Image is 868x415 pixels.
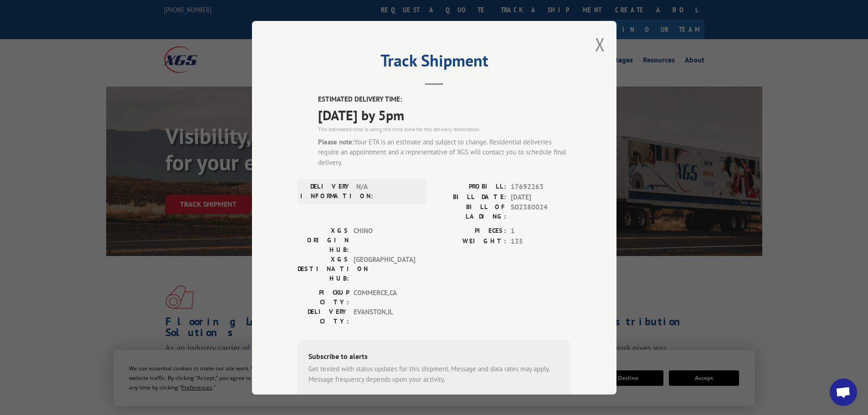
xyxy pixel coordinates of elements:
label: PICKUP CITY: [298,288,349,307]
span: CHINO [354,226,415,255]
span: COMMERCE , CA [354,288,415,307]
div: Subscribe to alerts [308,351,560,364]
label: BILL DATE: [434,192,506,202]
span: 17692263 [511,182,571,192]
label: DELIVERY INFORMATION: [300,182,352,201]
span: [DATE] [511,192,571,202]
strong: Please note: [318,137,354,146]
label: XGS DESTINATION HUB: [298,255,349,283]
label: DELIVERY CITY: [298,307,349,326]
label: PROBILL: [434,182,506,192]
div: Get texted with status updates for this shipment. Message and data rates may apply. Message frequ... [308,364,560,384]
label: BILL OF LADING: [434,202,506,221]
span: EVANSTON , IL [354,307,415,326]
label: XGS ORIGIN HUB: [298,226,349,255]
span: [DATE] by 5pm [318,104,571,125]
div: Your ETA is an estimate and subject to change. Residential deliveries require an appointment and ... [318,137,571,168]
span: 1 [511,226,571,236]
label: PIECES: [434,226,506,236]
span: SO2380024 [511,202,571,221]
div: The estimated time is using the time zone for the delivery destination. [318,125,571,133]
h2: Track Shipment [298,54,571,72]
label: ESTIMATED DELIVERY TIME: [318,94,571,105]
span: N/A [356,182,418,201]
span: [GEOGRAPHIC_DATA] [354,255,415,283]
div: Open chat [830,379,857,406]
button: Close modal [595,32,605,56]
span: 135 [511,236,571,246]
label: WEIGHT: [434,236,506,246]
